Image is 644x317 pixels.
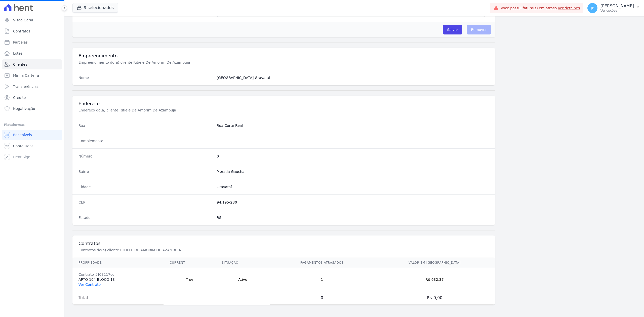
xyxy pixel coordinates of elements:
a: Minha Carteira [2,70,62,81]
td: 0 [270,291,374,305]
span: Remover [467,25,491,34]
span: Negativação [13,106,35,111]
a: Negativação [2,104,62,114]
a: Transferências [2,82,62,92]
dt: Estado [78,215,213,220]
span: Conta Hent [13,143,33,148]
a: Crédito [2,93,62,103]
span: JP [591,6,594,10]
td: True [164,268,216,291]
span: Contratos [13,29,30,34]
dt: CEP [78,200,213,205]
dt: Rua [78,123,213,128]
dd: RS [217,215,489,220]
a: Conta Hent [2,141,62,151]
a: Visão Geral [2,15,62,25]
dt: Nome [78,75,213,80]
th: Situação [216,258,270,268]
h3: Endereço [78,101,489,107]
td: R$ 0,00 [374,291,495,305]
span: Parcelas [13,40,28,45]
dd: Rua Corte Real [217,123,489,128]
input: Salvar [443,25,462,34]
th: Current [164,258,216,268]
div: Plataformas [4,122,60,128]
h3: Empreendimento [78,53,489,59]
dd: 0 [217,154,489,159]
p: Contratos do(a) cliente RITIELE DE AMORIM DE AZAMBUJA [78,248,248,253]
td: 1 [270,268,374,291]
button: JP [PERSON_NAME] Ver opções [583,1,644,15]
span: Clientes [13,62,27,67]
dt: Complemento [78,138,213,143]
td: Total [72,291,164,305]
a: Parcelas [2,37,62,47]
th: Valor em [GEOGRAPHIC_DATA] [374,258,495,268]
p: Empreendimento do(a) cliente Ritiele De Amorim De Azambuja [78,60,248,65]
td: Ativo [216,268,270,291]
dt: Cidade [78,184,213,189]
a: Clientes [2,59,62,69]
dd: 94.195-280 [217,200,489,205]
span: Minha Carteira [13,73,39,78]
p: [PERSON_NAME] [600,4,634,9]
dd: [GEOGRAPHIC_DATA] Gravatai [217,75,489,80]
a: Ver detalhes [558,6,580,10]
span: Transferências [13,84,38,89]
td: APTO 104 BLOCO 13 [72,268,164,291]
th: Pagamentos Atrasados [270,258,374,268]
td: R$ 632,37 [374,268,495,291]
dt: Bairro [78,169,213,174]
span: Você possui fatura(s) em atraso. [501,6,580,11]
p: Endereço do(a) cliente Ritiele De Amorim De Azambuja [78,108,248,113]
dt: Número [78,154,213,159]
span: Crédito [13,95,26,100]
p: Ver opções [600,9,634,13]
h3: Contratos [78,241,489,247]
a: Lotes [2,48,62,58]
dd: Morada Gaúcha [217,169,489,174]
a: Recebíveis [2,130,62,140]
a: Contratos [2,26,62,36]
div: Contrato #f03117cc [78,272,157,277]
dd: Gravataí [217,184,489,189]
span: Visão Geral [13,18,33,23]
button: 9 selecionados [72,3,118,13]
span: Recebíveis [13,132,32,137]
th: Propriedade [72,258,164,268]
span: Lotes [13,51,23,56]
a: Ver Contrato [78,283,101,287]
